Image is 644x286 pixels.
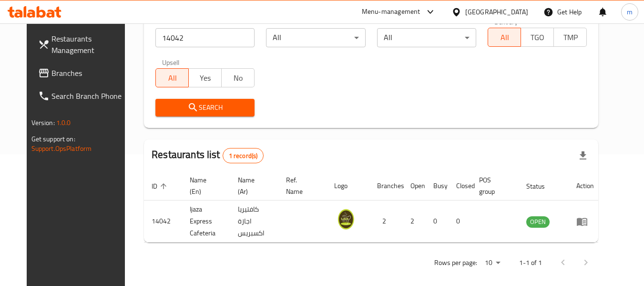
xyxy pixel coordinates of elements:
a: Restaurants Management [31,27,134,62]
td: Ijaza Express Cafeteria [182,201,230,243]
span: ID [152,180,170,192]
img: Ijaza Express Cafeteria [334,208,358,232]
div: Export file [572,144,594,167]
label: Delivery [494,18,518,25]
button: TMP [553,28,587,47]
span: Search [163,102,247,114]
button: TGO [521,28,554,47]
div: Menu-management [362,6,420,18]
td: كافتيريا اجازة اكسبريس [230,201,278,243]
span: Ref. Name [286,174,315,197]
td: 0 [449,201,471,243]
span: Restaurants Management [51,33,127,56]
div: Rows per page: [481,256,504,270]
th: Busy [426,171,449,201]
span: Yes [193,71,218,85]
span: Version: [31,117,55,129]
a: Branches [31,62,134,85]
span: All [492,31,517,44]
td: 2 [403,201,426,243]
th: Closed [449,171,471,201]
div: [GEOGRAPHIC_DATA] [465,7,528,17]
p: 1-1 of 1 [519,257,542,269]
th: Action [569,171,602,201]
div: Menu [576,216,594,227]
p: Rows per page: [434,257,477,269]
span: Name (En) [190,174,219,197]
span: TMP [558,31,583,44]
span: 1 record(s) [223,151,264,160]
span: OPEN [526,216,550,227]
div: OPEN [526,216,550,228]
button: All [155,68,189,87]
span: Get support on: [31,133,75,145]
span: Branches [51,67,127,79]
div: All [377,28,476,47]
h2: Restaurants list [152,148,264,163]
label: Upsell [162,59,180,65]
table: enhanced table [144,171,602,243]
button: No [221,68,255,87]
span: TGO [525,31,550,44]
span: Status [526,180,557,192]
th: Open [403,171,426,201]
td: 2 [369,201,403,243]
a: Support.OpsPlatform [31,142,92,155]
td: 14042 [144,201,182,243]
button: All [488,28,521,47]
a: Search Branch Phone [31,85,134,107]
span: Search Branch Phone [51,90,127,102]
span: 1.0.0 [56,117,71,129]
div: All [266,28,365,47]
th: Logo [327,171,369,201]
th: Branches [369,171,403,201]
span: No [225,71,251,85]
button: Search [155,99,255,117]
span: m [627,7,633,17]
input: Search for restaurant name or ID.. [155,28,255,47]
td: 0 [426,201,449,243]
button: Yes [188,68,222,87]
span: Name (Ar) [238,174,267,197]
span: POS group [479,174,507,197]
span: All [160,71,185,85]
